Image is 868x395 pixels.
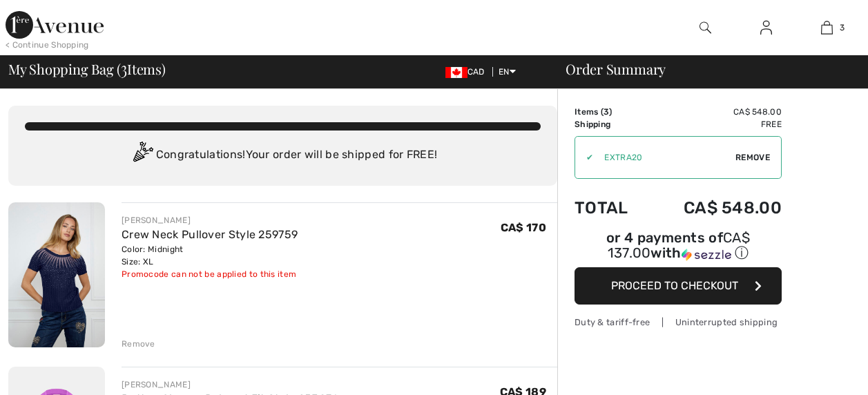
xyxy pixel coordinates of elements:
td: Shipping [575,118,648,131]
span: Proceed to Checkout [611,279,738,292]
span: CA$ 137.00 [608,229,750,261]
div: ✔ [575,151,593,164]
td: Items ( ) [575,106,648,118]
div: Remove [122,338,155,350]
div: [PERSON_NAME] [122,214,298,227]
div: [PERSON_NAME] [122,378,339,391]
span: CAD [445,67,490,77]
a: 3 [797,19,856,36]
div: Promocode can not be applied to this item [122,268,298,280]
img: Sezzle [682,249,731,261]
span: 3 [840,21,845,34]
div: or 4 payments of with [575,231,782,262]
img: My Info [760,19,772,36]
span: My Shopping Bag ( Items) [8,62,166,76]
td: Total [575,184,648,231]
img: Crew Neck Pullover Style 259759 [8,202,105,347]
span: EN [499,67,516,77]
img: Canadian Dollar [445,67,467,78]
a: Sign In [749,19,783,37]
span: 3 [604,107,609,117]
span: Remove [735,151,770,164]
div: Congratulations! Your order will be shipped for FREE! [25,142,541,169]
input: Promo code [593,137,735,178]
img: My Bag [821,19,833,36]
div: Order Summary [549,62,860,76]
td: Free [648,118,782,131]
div: or 4 payments ofCA$ 137.00withSezzle Click to learn more about Sezzle [575,231,782,267]
img: Congratulation2.svg [128,142,156,169]
td: CA$ 548.00 [648,184,782,231]
div: Duty & tariff-free | Uninterrupted shipping [575,316,782,329]
img: search the website [700,19,711,36]
a: Crew Neck Pullover Style 259759 [122,228,298,241]
img: 1ère Avenue [6,11,104,39]
div: < Continue Shopping [6,39,89,51]
button: Proceed to Checkout [575,267,782,305]
span: CA$ 170 [501,221,546,234]
div: Color: Midnight Size: XL [122,243,298,268]
td: CA$ 548.00 [648,106,782,118]
span: 3 [121,59,127,77]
